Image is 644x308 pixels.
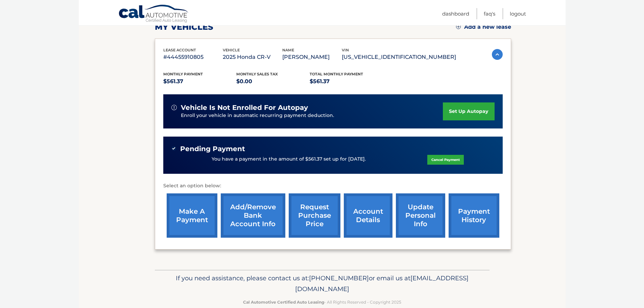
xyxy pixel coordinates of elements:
img: check-green.svg [171,146,176,151]
span: Total Monthly Payment [310,72,363,76]
p: [PERSON_NAME] [282,52,342,62]
a: update personal info [396,193,445,238]
span: vehicle [223,48,240,52]
p: 2025 Honda CR-V [223,52,282,62]
span: [PHONE_NUMBER] [309,274,369,282]
span: Monthly sales Tax [236,72,278,76]
img: alert-white.svg [171,105,177,110]
a: Add a new lease [456,24,511,30]
p: #44455910805 [163,52,223,62]
a: make a payment [167,193,217,238]
img: accordion-active.svg [492,49,503,60]
p: $561.37 [163,77,237,86]
p: $0.00 [236,77,310,86]
span: [EMAIL_ADDRESS][DOMAIN_NAME] [295,274,469,293]
a: Add/Remove bank account info [221,193,285,238]
a: set up autopay [443,102,494,120]
p: [US_VEHICLE_IDENTIFICATION_NUMBER] [342,52,456,62]
h2: my vehicles [155,22,213,32]
p: - All Rights Reserved - Copyright 2025 [159,299,485,306]
span: vin [342,48,349,52]
a: Cancel Payment [427,155,464,165]
a: request purchase price [289,193,340,238]
a: payment history [449,193,499,238]
a: FAQ's [484,8,495,19]
strong: Cal Automotive Certified Auto Leasing [243,300,324,305]
span: name [282,48,294,52]
a: Cal Automotive [118,4,189,24]
a: account details [344,193,392,238]
p: If you need assistance, please contact us at: or email us at [159,273,485,294]
p: You have a payment in the amount of $561.37 set up for [DATE]. [212,156,366,163]
p: Select an option below: [163,182,503,190]
span: vehicle is not enrolled for autopay [181,103,308,112]
p: $561.37 [310,77,383,86]
a: Dashboard [442,8,469,19]
span: Pending Payment [180,145,245,153]
img: add.svg [456,24,461,29]
a: Logout [510,8,526,19]
span: lease account [163,48,196,52]
span: Monthly Payment [163,72,203,76]
p: Enroll your vehicle in automatic recurring payment deduction. [181,112,443,119]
